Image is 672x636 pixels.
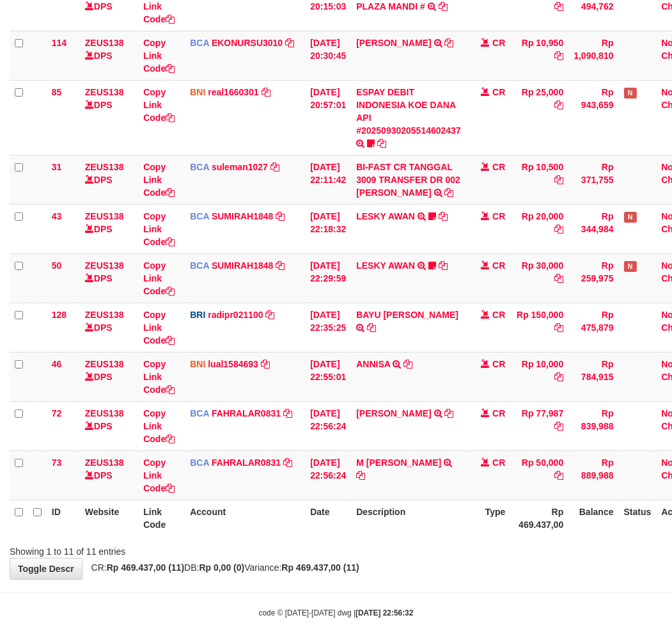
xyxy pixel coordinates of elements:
[52,211,62,221] span: 43
[138,500,185,536] th: Link Code
[305,204,351,253] td: [DATE] 22:18:32
[80,450,138,500] td: DPS
[190,359,205,369] span: BNI
[80,155,138,204] td: DPS
[80,80,138,155] td: DPS
[554,273,563,283] a: Copy Rp 30,000 to clipboard
[143,310,175,346] a: Copy Link Code
[85,38,124,48] a: ZEUS138
[403,359,412,369] a: Copy ANNISA to clipboard
[80,253,138,303] td: DPS
[305,80,351,155] td: [DATE] 20:57:01
[85,562,359,573] span: CR: DB: Variance:
[624,261,637,272] span: Has Note
[281,562,359,573] strong: Rp 469.437,00 (11)
[305,155,351,204] td: [DATE] 22:11:42
[356,608,413,617] strong: [DATE] 22:56:32
[492,457,505,468] span: CR
[80,303,138,352] td: DPS
[10,558,82,580] a: Toggle Descr
[276,211,285,221] a: Copy SUMIRAH1848 to clipboard
[190,87,205,97] span: BNI
[80,31,138,80] td: DPS
[283,457,292,468] a: Copy FAHRALAR0831 to clipboard
[305,31,351,80] td: [DATE] 20:30:45
[143,260,175,296] a: Copy Link Code
[259,608,414,617] small: code © [DATE]-[DATE] dwg |
[624,88,637,99] span: Has Note
[619,500,657,536] th: Status
[143,457,175,493] a: Copy Link Code
[439,260,448,271] a: Copy LESKY AWAN to clipboard
[445,187,454,198] a: Copy BI-FAST CR TANGGAL 3009 TRANSFER DR 002 ASMANTONI to clipboard
[568,31,618,80] td: Rp 1,090,810
[510,450,568,500] td: Rp 50,000
[554,470,563,481] a: Copy Rp 50,000 to clipboard
[212,38,283,48] a: EKONURSU3010
[305,401,351,450] td: [DATE] 22:56:24
[212,408,281,418] a: FAHRALAR0831
[510,253,568,303] td: Rp 30,000
[276,260,285,271] a: Copy SUMIRAH1848 to clipboard
[356,470,365,481] a: Copy M DEDI YUSUF to clipboard
[445,38,454,48] a: Copy AHMAD AGUSTI to clipboard
[52,38,66,48] span: 114
[52,260,62,271] span: 50
[510,401,568,450] td: Rp 77,987
[554,1,563,12] a: Copy Rp 75,000 to clipboard
[510,31,568,80] td: Rp 10,950
[85,260,124,271] a: ZEUS138
[212,457,281,468] a: FAHRALAR0831
[351,500,466,536] th: Description
[492,162,505,172] span: CR
[52,457,62,468] span: 73
[439,211,448,221] a: Copy LESKY AWAN to clipboard
[143,408,175,444] a: Copy Link Code
[212,260,273,271] a: SUMIRAH1848
[568,450,618,500] td: Rp 889,988
[85,87,124,97] a: ZEUS138
[305,352,351,401] td: [DATE] 22:55:01
[208,359,258,369] a: lual1584693
[143,38,175,74] a: Copy Link Code
[356,408,431,418] a: [PERSON_NAME]
[283,408,292,418] a: Copy FAHRALAR0831 to clipboard
[190,457,209,468] span: BCA
[377,138,386,148] a: Copy ESPAY DEBIT INDONESIA KOE DANA API #20250930205514602437 to clipboard
[554,322,563,333] a: Copy Rp 150,000 to clipboard
[285,38,294,48] a: Copy EKONURSU3010 to clipboard
[80,401,138,450] td: DPS
[445,408,454,418] a: Copy MOHAMMAD BASOFI to clipboard
[492,359,505,369] span: CR
[510,352,568,401] td: Rp 10,000
[624,212,637,223] span: Has Note
[52,162,62,172] span: 31
[80,352,138,401] td: DPS
[10,540,270,558] div: Showing 1 to 11 of 11 entries
[356,359,390,369] a: ANNISA
[305,500,351,536] th: Date
[305,450,351,500] td: [DATE] 22:56:24
[554,372,563,382] a: Copy Rp 10,000 to clipboard
[492,260,505,271] span: CR
[107,562,184,573] strong: Rp 469.437,00 (11)
[356,211,415,221] a: LESKY AWAN
[143,211,175,247] a: Copy Link Code
[52,87,62,97] span: 85
[190,211,209,221] span: BCA
[270,162,279,172] a: Copy suleman1027 to clipboard
[80,500,138,536] th: Website
[568,80,618,155] td: Rp 943,659
[510,155,568,204] td: Rp 10,500
[356,457,441,468] a: M [PERSON_NAME]
[568,253,618,303] td: Rp 259,975
[190,38,209,48] span: BCA
[199,562,244,573] strong: Rp 0,00 (0)
[52,359,62,369] span: 46
[190,310,205,320] span: BRI
[85,408,124,418] a: ZEUS138
[356,38,431,48] a: [PERSON_NAME]
[190,260,209,271] span: BCA
[510,303,568,352] td: Rp 150,000
[492,87,505,97] span: CR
